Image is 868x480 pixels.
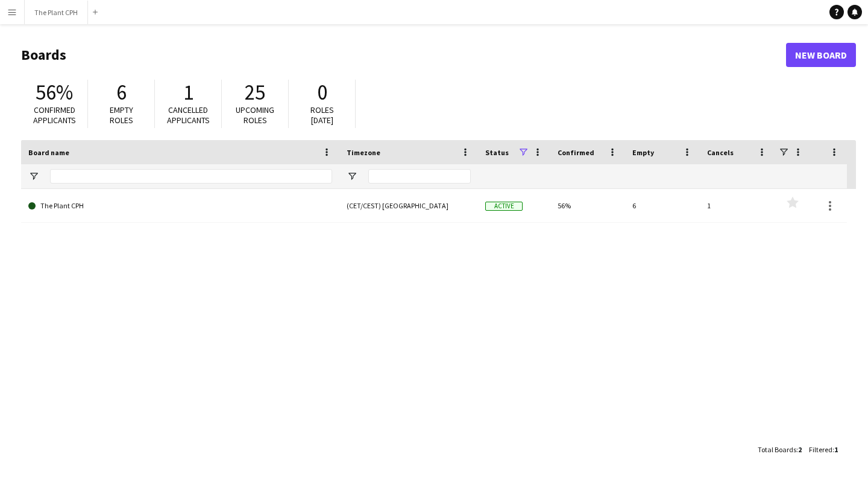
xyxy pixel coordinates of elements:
[707,148,734,157] span: Cancels
[347,148,380,157] span: Timezone
[700,189,775,222] div: 1
[485,148,509,157] span: Status
[28,171,39,182] button: Open Filter Menu
[809,438,838,461] div: :
[50,169,332,184] input: Board name Filter Input
[245,79,265,106] span: 25
[167,104,210,126] span: Cancelled applicants
[183,79,193,106] span: 1
[758,438,802,461] div: :
[310,104,334,126] span: Roles [DATE]
[110,104,133,126] span: Empty roles
[25,1,88,24] button: The Plant CPH
[33,104,76,126] span: Confirmed applicants
[116,79,127,106] span: 6
[485,202,523,211] span: Active
[36,79,73,106] span: 56%
[558,148,594,157] span: Confirmed
[758,445,796,454] span: Total Boards
[550,189,625,222] div: 56%
[347,171,357,182] button: Open Filter Menu
[21,46,786,64] h1: Boards
[632,148,654,157] span: Empty
[809,445,832,454] span: Filtered
[786,43,856,67] a: New Board
[834,445,838,454] span: 1
[28,189,332,223] a: The Plant CPH
[368,169,471,184] input: Timezone Filter Input
[625,189,700,222] div: 6
[28,148,69,157] span: Board name
[339,189,478,222] div: (CET/CEST) [GEOGRAPHIC_DATA]
[236,104,274,126] span: Upcoming roles
[798,445,802,454] span: 2
[317,79,327,106] span: 0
